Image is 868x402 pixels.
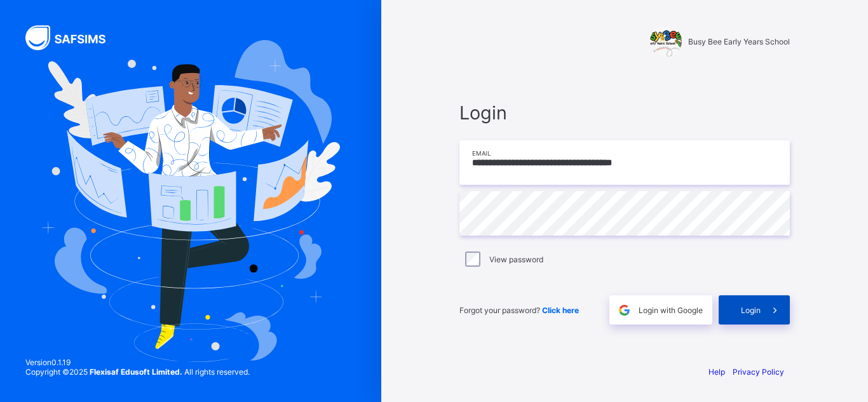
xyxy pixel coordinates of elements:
a: Click here [542,305,579,315]
span: Forgot your password? [459,305,579,315]
img: google.396cfc9801f0270233282035f929180a.svg [617,303,632,318]
span: Login [459,102,790,124]
span: Login with Google [639,305,703,315]
span: Copyright © 2025 All rights reserved. [25,367,250,377]
span: Busy Bee Early Years School [688,37,790,46]
a: Help [709,367,725,377]
span: Version 0.1.19 [25,358,250,367]
img: SAFSIMS Logo [25,25,121,50]
a: Privacy Policy [733,367,784,377]
img: Hero Image [41,40,341,361]
label: View password [489,255,543,264]
strong: Flexisaf Edusoft Limited. [90,367,182,377]
span: Login [741,305,761,315]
